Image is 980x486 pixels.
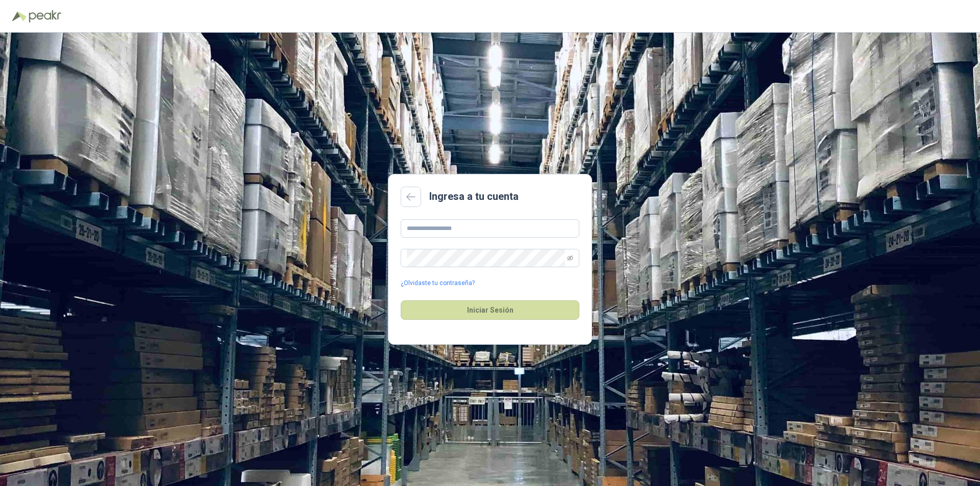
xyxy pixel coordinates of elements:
button: Iniciar Sesión [401,300,579,320]
span: eye-invisible [567,255,573,261]
img: Peakr [29,10,61,22]
img: Logo [12,11,27,21]
h2: Ingresa a tu cuenta [429,189,519,204]
a: ¿Olvidaste tu contraseña? [401,278,475,288]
